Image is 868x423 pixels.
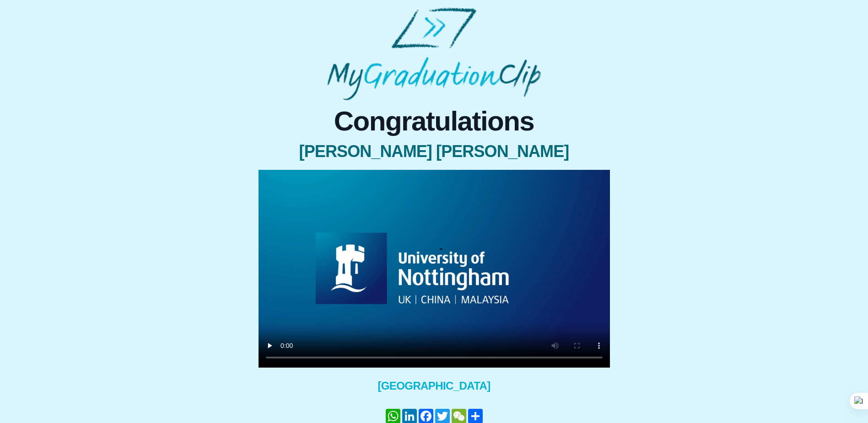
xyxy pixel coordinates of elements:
[259,379,610,393] span: [GEOGRAPHIC_DATA]
[259,108,610,135] span: Congratulations
[259,142,610,161] span: [PERSON_NAME] [PERSON_NAME]
[327,7,540,100] img: MyGraduationClip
